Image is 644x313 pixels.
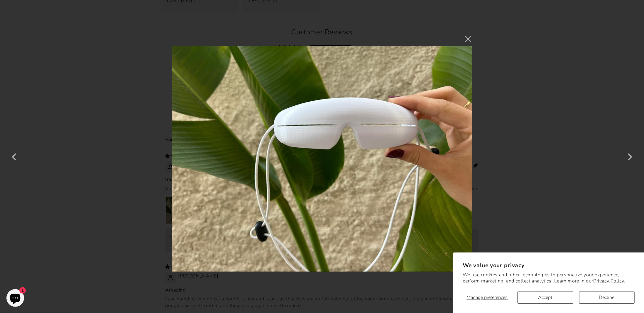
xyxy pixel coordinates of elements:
[5,289,26,308] inbox-online-store-chat: Shopify online store chat
[463,262,635,269] h2: We value your privacy
[458,32,472,46] button: ×
[463,272,635,284] p: We use cookies and other technologies to personalize your experience, perform marketing, and coll...
[463,292,512,304] button: Manage preferences
[593,278,625,284] a: Privacy Policy.
[172,32,472,281] img: User picture
[518,292,573,304] button: Accept
[579,292,635,304] button: Decline
[623,149,637,164] button: Next (Right arrow key)
[7,149,21,164] button: Previous (Left arrow key)
[467,294,508,301] span: Manage preferences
